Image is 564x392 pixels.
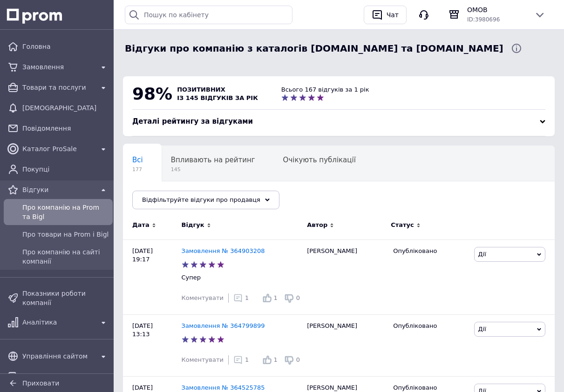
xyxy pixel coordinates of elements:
[393,322,467,330] div: Опубліковано
[182,294,224,301] span: Коментувати
[142,196,260,203] span: Відфільтруйте відгуки про продавця
[171,166,255,173] span: 145
[283,156,356,164] span: Очікують публікації
[22,165,109,174] span: Покупці
[182,294,224,302] div: Коментувати
[385,8,401,22] div: Чат
[125,6,292,24] input: Пошук по кабінету
[177,94,258,101] span: із 145 відгуків за рік
[182,356,224,364] div: Коментувати
[171,156,255,164] span: Впливають на рейтинг
[467,5,527,14] span: ОМОВ
[233,293,249,303] div: 1
[478,326,486,332] span: Дії
[182,247,265,254] a: Замовлення № 364903208
[393,384,467,392] div: Опубліковано
[274,356,278,363] span: 1
[245,294,249,301] span: 1
[132,221,149,229] span: Дата
[22,42,109,51] span: Головна
[22,124,109,133] span: Повідомлення
[132,191,227,199] span: Опубліковані без комен...
[182,221,204,229] span: Відгук
[132,84,172,103] span: 98%
[296,356,300,363] span: 0
[123,314,182,376] div: [DATE] 13:13
[182,273,303,282] p: Супер
[22,83,94,92] span: Товари та послуги
[22,318,94,327] span: Аналітика
[245,356,249,363] span: 1
[132,156,143,164] span: Всі
[132,166,143,173] span: 177
[132,117,253,126] span: Деталі рейтингу за відгуками
[22,247,109,266] span: Про компанію на сайті компанії
[177,86,225,93] span: позитивних
[296,294,300,301] span: 0
[302,239,388,314] div: [PERSON_NAME]
[125,42,503,55] span: Відгуки про компанію з каталогів Prom.ua та Bigl.ua
[22,352,94,361] span: Управління сайтом
[302,314,388,376] div: [PERSON_NAME]
[391,221,414,229] span: Статус
[22,203,109,221] span: Про компанію на Prom та Bigl
[22,289,109,307] span: Показники роботи компанії
[22,185,94,194] span: Відгуки
[123,181,245,217] div: Опубліковані без коментаря
[22,103,109,113] span: [DEMOGRAPHIC_DATA]
[467,16,500,23] span: ID: 3980696
[233,355,249,365] div: 1
[182,322,265,329] a: Замовлення № 364799899
[281,86,369,94] div: Всього 167 відгуків за 1 рік
[478,251,486,258] span: Дії
[22,372,94,381] span: Гаманець компанії
[123,239,182,314] div: [DATE] 19:17
[22,379,59,387] span: Приховати
[22,62,94,72] span: Замовлення
[307,221,327,229] span: Автор
[132,117,545,126] div: Деталі рейтингу за відгуками
[182,356,224,363] span: Коментувати
[393,247,467,255] div: Опубліковано
[274,294,278,301] span: 1
[22,144,94,153] span: Каталог ProSale
[182,384,265,391] a: Замовлення № 364525785
[364,6,407,24] button: Чат
[22,230,109,239] span: Про товари на Prom і Bigl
